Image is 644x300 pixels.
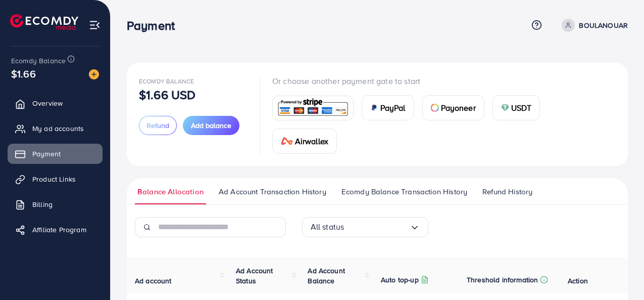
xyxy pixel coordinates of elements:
span: Ad Account Transaction History [219,186,326,197]
img: card [276,97,350,119]
iframe: Chat [601,254,636,292]
span: Ecomdy Balance [11,56,66,66]
span: Refund [146,120,169,131]
span: My ad accounts [32,123,84,134]
span: All status [311,219,344,235]
img: card [501,104,509,112]
img: image [89,69,99,79]
p: $1.66 USD [139,89,195,101]
button: Refund [139,116,177,135]
img: logo [10,14,78,30]
a: cardAirwallex [272,128,337,154]
img: menu [89,19,101,31]
span: Ecomdy Balance Transaction History [341,186,467,197]
span: Action [568,276,588,286]
h3: Payment [127,18,183,33]
a: BOULANOUAR [558,19,628,32]
span: Ad Account Status [236,266,273,286]
p: Or choose another payment gate to start [272,75,616,87]
span: Affiliate Program [32,225,86,235]
a: cardPayoneer [422,95,484,120]
a: cardPayPal [362,95,414,120]
img: card [281,137,293,145]
span: PayPal [380,102,406,114]
p: BOULANOUAR [579,19,628,31]
img: card [431,104,439,112]
span: Overview [32,98,63,108]
a: cardUSDT [492,95,540,120]
span: Refund History [482,186,532,197]
a: Affiliate Program [8,220,103,240]
span: Airwallex [295,135,328,147]
span: Ad account [135,276,172,286]
a: Overview [8,93,103,113]
p: Auto top-up [381,274,419,286]
img: card [370,104,378,112]
div: Search for option [302,217,428,237]
a: My ad accounts [8,118,103,139]
span: Payment [32,149,61,159]
span: Product Links [32,174,76,184]
a: Billing [8,194,103,215]
input: Search for option [344,219,409,235]
span: Payoneer [441,102,476,114]
span: Ad Account Balance [308,266,345,286]
span: Balance Allocation [137,186,204,197]
a: Payment [8,144,103,164]
p: Threshold information [467,274,538,286]
a: Product Links [8,169,103,189]
a: card [272,96,354,120]
span: Ecomdy Balance [139,77,194,85]
span: Add balance [191,120,231,131]
span: $1.66 [11,66,36,81]
span: Billing [32,199,53,209]
span: USDT [511,102,532,114]
button: Add balance [183,116,239,135]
